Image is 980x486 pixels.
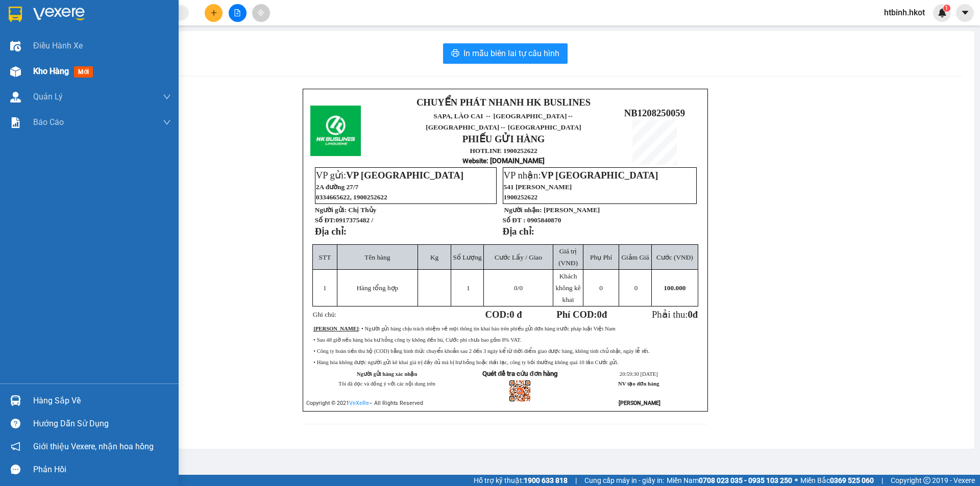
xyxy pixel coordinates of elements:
[430,253,438,261] span: Kg
[514,284,523,292] span: /0
[348,206,376,214] span: Chị Thủy
[60,32,140,64] span: SAPA, LÀO CAI ↔ [GEOGRAPHIC_DATA]
[33,462,171,477] div: Phản hồi
[11,465,20,474] span: message
[416,97,591,108] strong: CHUYỂN PHÁT NHANH HK BUSLINES
[313,360,619,365] span: • Hàng hóa không được người gửi kê khai giá trị đầy đủ mà bị hư hỏng hoặc thất lạc, công ty bồi t...
[923,477,930,484] span: copyright
[316,193,387,201] span: 0334665622, 1900252622
[33,116,64,129] span: Báo cáo
[451,49,459,59] span: printer
[876,6,933,19] span: htbinh.hkot
[10,117,21,128] img: solution-icon
[443,43,568,64] button: printerIn mẫu biên lai tự cấu hình
[33,90,63,103] span: Quản Lý
[656,253,693,261] span: Cước (VNĐ)
[257,9,264,16] span: aim
[319,253,331,261] span: STT
[313,348,649,354] span: • Công ty hoàn tiền thu hộ (COD) bằng hình thức chuyển khoản sau 2 đến 3 ngày kể từ thời điểm gia...
[315,216,373,224] strong: Số ĐT:
[313,337,521,343] span: • Sau 48 giờ nếu hàng hóa hư hỏng công ty không đền bù, Cước phí chưa bao gồm 8% VAT.
[652,309,698,320] span: Phải thu:
[9,7,22,22] img: logo-vxr
[544,206,600,214] span: [PERSON_NAME]
[504,170,658,181] span: VP nhận:
[313,311,336,318] span: Ghi chú:
[313,326,358,331] strong: [PERSON_NAME]
[555,272,580,303] span: Khách không kê khai
[495,253,542,261] span: Cước Lấy / Giao
[504,206,542,214] strong: Người nhận:
[590,253,612,261] span: Phụ Phí
[527,216,561,224] span: 0905840870
[556,309,607,320] strong: Phí COD: đ
[316,183,358,191] span: 2A đường 27/7
[620,371,658,377] span: 20:59:30 [DATE]
[503,226,534,237] strong: Địa chỉ:
[205,4,223,22] button: plus
[504,193,538,201] span: 1900252622
[210,9,217,16] span: plus
[11,442,20,451] span: notification
[524,476,568,484] strong: 1900 633 818
[881,475,883,486] span: |
[509,309,522,320] span: 0 đ
[335,216,373,224] span: 0917375482 /
[467,284,470,292] span: 1
[33,416,171,431] div: Hướng dẫn sử dụng
[462,157,486,165] span: Website
[938,8,947,17] img: icon-new-feature
[667,475,792,486] span: Miền Nam
[800,475,874,486] span: Miền Bắc
[961,8,970,17] span: caret-down
[357,371,418,377] strong: Người gửi hàng xác nhận
[315,206,347,214] strong: Người gửi:
[346,170,463,181] span: VP [GEOGRAPHIC_DATA]
[504,183,572,191] span: 541 [PERSON_NAME]
[634,284,638,292] span: 0
[664,284,685,292] span: 100.000
[10,395,21,406] img: warehouse-icon
[541,170,658,181] span: VP [GEOGRAPHIC_DATA]
[575,475,577,486] span: |
[426,112,581,131] span: SAPA, LÀO CAI ↔ [GEOGRAPHIC_DATA]
[597,309,602,320] span: 0
[229,4,247,22] button: file-add
[364,253,390,261] span: Tên hàng
[316,170,463,181] span: VP gửi:
[945,5,948,12] span: 1
[306,400,423,406] span: Copyright © 2021 – All Rights Reserved
[11,419,20,428] span: question-circle
[463,47,559,60] span: In mẫu biên lai tự cấu hình
[584,475,664,486] span: Cung cấp máy in - giấy in:
[688,309,692,320] span: 0
[349,400,369,406] a: VeXeRe
[624,108,685,118] span: NB1208250059
[6,23,45,74] img: logo
[618,381,659,387] strong: NV tạo đơn hàng
[621,253,649,261] span: Giảm Giá
[558,247,578,267] span: Giá trị (VNĐ)
[795,478,798,482] span: ⚪️
[453,253,482,261] span: Số Lượng
[234,9,241,16] span: file-add
[33,66,69,76] span: Kho hàng
[699,476,792,484] strong: 0708 023 035 - 0935 103 250
[482,370,557,377] strong: Quét để tra cứu đơn hàng
[33,440,154,453] span: Giới thiệu Vexere, nhận hoa hồng
[426,112,581,131] span: ↔ [GEOGRAPHIC_DATA]
[60,40,140,64] span: ↔ [GEOGRAPHIC_DATA]
[956,4,974,22] button: caret-down
[59,66,141,77] strong: PHIẾU GỬI HÀNG
[10,92,21,103] img: warehouse-icon
[163,118,171,126] span: down
[33,39,83,52] span: Điều hành xe
[315,226,347,237] strong: Địa chỉ:
[462,157,545,165] strong: : [DOMAIN_NAME]
[10,66,21,77] img: warehouse-icon
[74,66,93,78] span: mới
[514,284,518,292] span: 0
[63,48,140,64] span: ↔ [GEOGRAPHIC_DATA]
[356,284,398,292] span: Hàng tổng hợp
[619,400,660,406] strong: [PERSON_NAME]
